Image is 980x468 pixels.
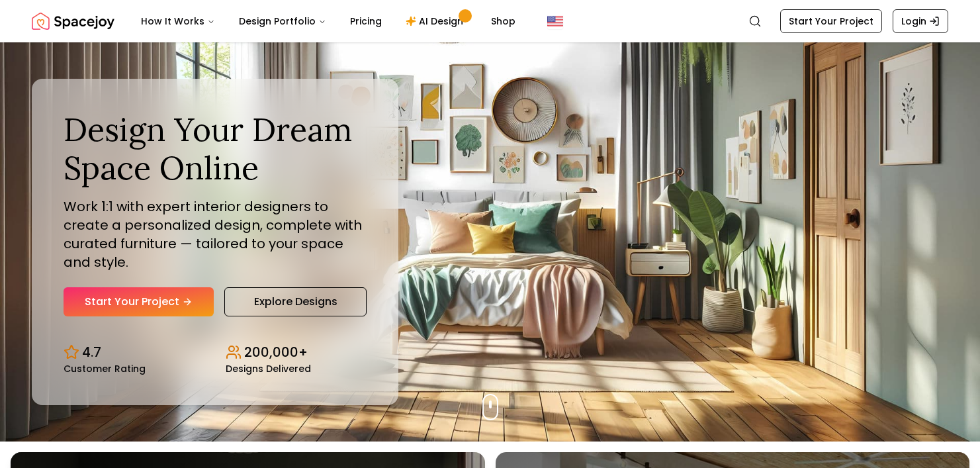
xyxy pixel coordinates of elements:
p: 4.7 [82,343,101,361]
button: How It Works [130,8,226,34]
p: Work 1:1 with expert interior designers to create a personalized design, complete with curated fu... [64,197,367,271]
img: Spacejoy Logo [32,8,114,34]
nav: Main [130,8,526,34]
a: Explore Designs [224,287,367,316]
button: Design Portfolio [228,8,337,34]
p: 200,000+ [244,343,308,361]
div: Design stats [64,332,367,373]
small: Designs Delivered [226,364,311,373]
a: AI Design [395,8,478,34]
a: Start Your Project [64,287,214,316]
img: United States [547,13,563,29]
h1: Design Your Dream Space Online [64,111,367,187]
a: Login [893,9,948,33]
small: Customer Rating [64,364,146,373]
a: Spacejoy [32,8,114,34]
a: Shop [480,8,526,34]
a: Start Your Project [780,9,882,33]
a: Pricing [339,8,392,34]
